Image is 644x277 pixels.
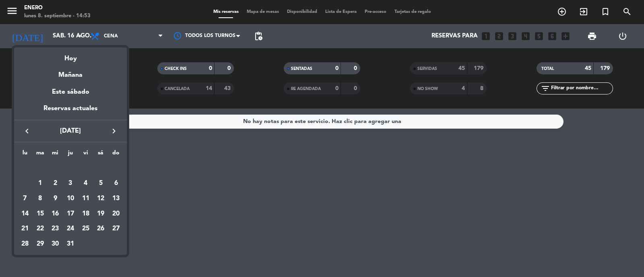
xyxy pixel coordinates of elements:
div: 17 [64,207,77,221]
td: 23 de julio de 2025 [47,221,63,236]
div: 29 [33,237,47,251]
div: 4 [79,176,93,190]
td: 25 de julio de 2025 [78,221,93,236]
td: 13 de julio de 2025 [108,191,124,206]
td: 14 de julio de 2025 [17,206,33,222]
div: Este sábado [14,81,127,103]
td: 22 de julio de 2025 [33,221,48,236]
td: 24 de julio de 2025 [63,221,78,236]
div: 22 [33,222,47,236]
td: 7 de julio de 2025 [17,191,33,206]
td: 27 de julio de 2025 [108,221,124,236]
td: 21 de julio de 2025 [17,221,33,236]
td: 30 de julio de 2025 [47,236,63,252]
i: keyboard_arrow_left [22,126,32,136]
div: 8 [33,192,47,205]
th: lunes [17,148,33,161]
button: keyboard_arrow_left [20,126,34,136]
th: martes [33,148,48,161]
div: 18 [79,207,93,221]
div: 14 [18,207,32,221]
div: 30 [48,237,62,251]
span: [DATE] [34,126,107,136]
td: 29 de julio de 2025 [33,236,48,252]
button: keyboard_arrow_right [107,126,121,136]
div: 27 [109,222,123,236]
div: Hoy [14,47,127,64]
div: 20 [109,207,123,221]
div: 24 [64,222,77,236]
div: 1 [33,176,47,190]
div: 6 [109,176,123,190]
i: keyboard_arrow_right [109,126,119,136]
div: 7 [18,192,32,205]
div: 15 [33,207,47,221]
div: 31 [64,237,77,251]
td: 26 de julio de 2025 [93,221,109,236]
td: 31 de julio de 2025 [63,236,78,252]
td: 12 de julio de 2025 [93,191,109,206]
div: 3 [64,176,77,190]
th: sábado [93,148,109,161]
div: 25 [79,222,93,236]
td: 15 de julio de 2025 [33,206,48,222]
td: 6 de julio de 2025 [108,176,124,191]
td: 18 de julio de 2025 [78,206,93,222]
td: 4 de julio de 2025 [78,176,93,191]
div: Reservas actuales [14,103,127,120]
div: 23 [48,222,62,236]
td: 11 de julio de 2025 [78,191,93,206]
th: viernes [78,148,93,161]
div: 10 [64,192,77,205]
td: 3 de julio de 2025 [63,176,78,191]
div: 2 [48,176,62,190]
td: [DATE]. [17,161,124,176]
td: 9 de julio de 2025 [47,191,63,206]
div: 21 [18,222,32,236]
div: Mañana [14,64,127,80]
td: 8 de julio de 2025 [33,191,48,206]
td: 2 de julio de 2025 [47,176,63,191]
td: 20 de julio de 2025 [108,206,124,222]
div: 19 [94,207,107,221]
div: 12 [94,192,107,205]
th: jueves [63,148,78,161]
td: 19 de julio de 2025 [93,206,109,222]
div: 28 [18,237,32,251]
td: 28 de julio de 2025 [17,236,33,252]
td: 16 de julio de 2025 [47,206,63,222]
td: 10 de julio de 2025 [63,191,78,206]
td: 5 de julio de 2025 [93,176,109,191]
div: 11 [79,192,93,205]
th: miércoles [47,148,63,161]
td: 1 de julio de 2025 [33,176,48,191]
div: 5 [94,176,107,190]
div: 9 [48,192,62,205]
td: 17 de julio de 2025 [63,206,78,222]
div: 16 [48,207,62,221]
div: 13 [109,192,123,205]
th: domingo [108,148,124,161]
div: 26 [94,222,107,236]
